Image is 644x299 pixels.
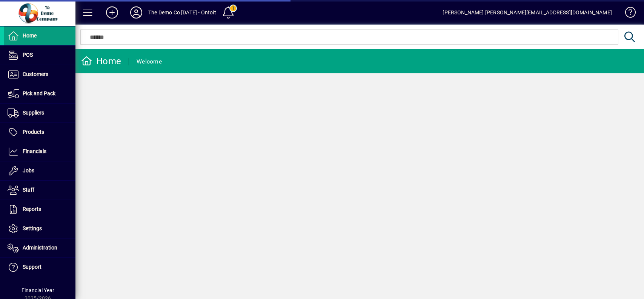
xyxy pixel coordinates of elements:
[23,264,41,270] span: Support
[22,287,54,293] span: Financial Year
[148,6,216,19] div: The Demo Co [DATE] - Ontoit
[4,46,75,65] a: POS
[23,129,44,135] span: Products
[23,33,37,39] span: Home
[4,200,75,219] a: Reports
[4,161,75,180] a: Jobs
[137,56,162,68] div: Welcome
[23,52,33,58] span: POS
[23,187,34,193] span: Staff
[23,167,34,174] span: Jobs
[23,71,48,77] span: Customers
[23,110,44,116] span: Suppliers
[4,219,75,238] a: Settings
[4,142,75,161] a: Financials
[124,6,148,19] button: Profile
[23,90,55,96] span: Pick and Pack
[443,6,612,19] div: [PERSON_NAME] [PERSON_NAME][EMAIL_ADDRESS][DOMAIN_NAME]
[4,104,75,122] a: Suppliers
[4,123,75,142] a: Products
[23,225,42,231] span: Settings
[4,84,75,103] a: Pick and Pack
[4,65,75,84] a: Customers
[4,258,75,277] a: Support
[4,239,75,257] a: Administration
[23,148,46,154] span: Financials
[81,55,121,67] div: Home
[100,6,124,19] button: Add
[619,2,635,26] a: Knowledge Base
[4,181,75,200] a: Staff
[23,245,57,251] span: Administration
[23,206,41,212] span: Reports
